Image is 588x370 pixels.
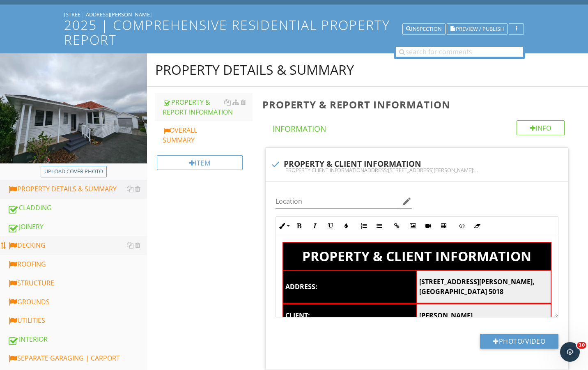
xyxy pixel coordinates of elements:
strong: CLIENT: [285,311,312,320]
button: Inline Style [276,218,292,234]
button: Upload cover photo [41,166,107,177]
button: Colors [338,218,354,234]
div: PROPERTY CLIENT INFORMATIONADDRESS:[STREET_ADDRESS][PERSON_NAME]:[PERSON_NAME]:25/09/2025PROPERTY... [271,167,564,173]
h4: Information [273,120,565,134]
button: Ordered List [356,218,372,234]
button: Preview / Publish [447,23,508,35]
div: STRUCTURE [7,278,147,289]
button: Bold (Ctrl+B) [292,218,307,234]
button: Unordered List [372,218,387,234]
div: PROPERTY DETAILS & SUMMARY [7,184,147,195]
button: Insert Link (Ctrl+K) [389,218,405,234]
div: INTERIOR [7,334,147,345]
div: PROPERTY DETAILS & SUMMARY [155,62,354,78]
span: 10 [577,342,586,349]
h3: PROPERTY & REPORT INFORMATION [262,99,575,110]
div: [STREET_ADDRESS][PERSON_NAME] [64,11,524,18]
button: Photo/Video [480,334,558,349]
div: DECKING [7,240,147,251]
div: Upload cover photo [44,168,103,176]
button: Code View [454,218,469,234]
button: Italic (Ctrl+I) [307,218,323,234]
div: JOINERY [7,222,147,232]
div: UTILITIES [7,315,147,326]
div: ROOFING [7,259,147,270]
span: PROPERTY & CLIENT INFORMATION [302,247,531,265]
button: Inspection [402,23,446,35]
a: Preview / Publish [447,25,508,32]
span: ADDRESS: [285,282,317,291]
span: Preview / Publish [456,26,504,32]
h1: 2025 | COMPREHENSIVE RESIDENTIAL PROPERTY REPORT [64,18,524,46]
div: Item [157,155,243,170]
button: Clear Formatting [469,218,485,234]
div: Inspection [406,26,442,32]
a: Inspection [402,25,446,32]
button: Underline (Ctrl+U) [323,218,338,234]
div: OVERALL SUMMARY [163,125,253,145]
div: PROPERTY & REPORT INFORMATION [163,97,253,117]
input: search for comments [396,47,523,57]
input: Location [276,195,401,208]
div: SEPARATE GARAGING | CARPORT [7,353,147,364]
span: [PERSON_NAME] [419,311,473,320]
i: edit [402,196,412,206]
button: Insert Image (Ctrl+P) [405,218,420,234]
button: Insert Table [436,218,452,234]
span: [STREET_ADDRESS][PERSON_NAME], [419,277,535,286]
div: GROUNDS [7,297,147,308]
div: Info [517,120,565,135]
iframe: Intercom live chat [560,342,580,362]
button: Insert Video [420,218,436,234]
div: CLADDING [7,203,147,214]
span: [GEOGRAPHIC_DATA] 5018 [419,287,503,296]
